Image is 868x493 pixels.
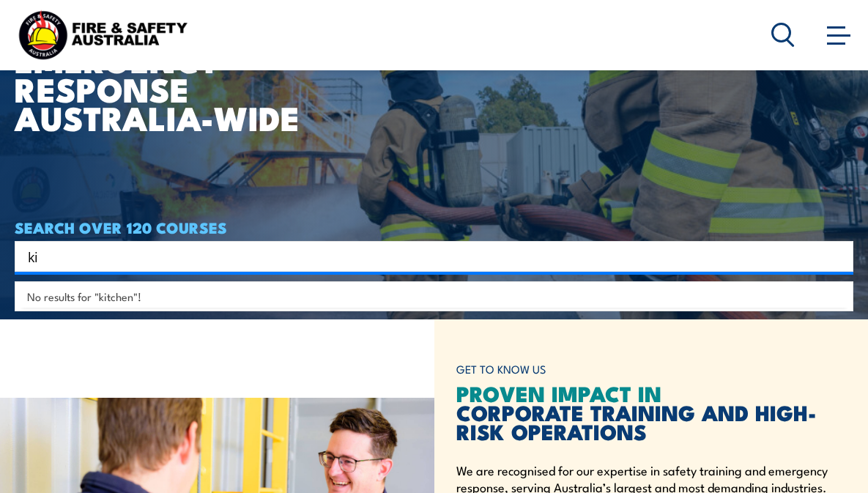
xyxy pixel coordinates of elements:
[27,289,141,303] span: No results for "kitchen"!
[15,219,853,235] h4: SEARCH OVER 120 COURSES
[456,356,854,383] h6: GET TO KNOW US
[828,246,848,267] button: Search magnifier button
[456,376,661,409] span: PROVEN IMPACT IN
[28,245,821,267] input: Search input
[31,246,824,267] form: Search form
[456,383,854,440] h2: CORPORATE TRAINING AND HIGH-RISK OPERATIONS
